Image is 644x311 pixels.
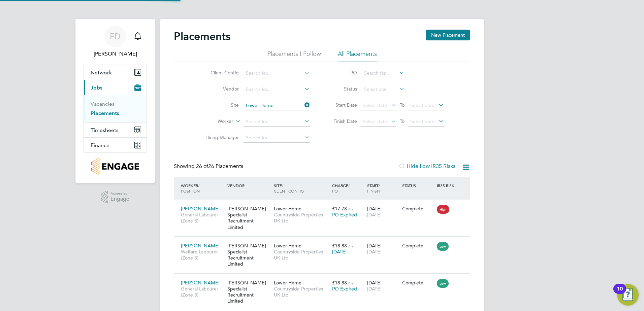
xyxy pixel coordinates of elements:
[362,85,405,94] input: Select one
[617,284,639,306] button: Open Resource Center, 10 new notifications
[181,249,224,261] span: Welfare Labourer (Zone 3)
[84,138,147,152] button: Finance
[367,183,380,194] span: / Finish
[274,183,304,194] span: / Client Config
[91,127,119,133] span: Timesheets
[274,206,301,212] span: Lower Herne
[91,101,115,107] a: Vacancies
[402,243,434,249] div: Complete
[91,84,102,91] span: Jobs
[110,32,121,41] span: FD
[363,102,387,108] span: Select date
[332,286,357,292] span: PO Expired
[226,179,272,192] div: Vendor
[348,243,354,248] span: / hr
[272,179,330,197] div: Site
[244,85,310,94] input: Search for...
[181,183,200,194] span: / Position
[244,69,310,78] input: Search for...
[84,95,147,122] div: Jobs
[332,183,350,194] span: / PO
[332,249,347,255] span: [DATE]
[327,102,357,108] label: Start Date
[332,206,347,212] span: £17.78
[91,158,139,175] img: countryside-properties-logo-retina.png
[200,102,239,108] label: Site
[84,50,147,58] span: Finlay Daly
[181,286,224,298] span: General Labourer (Zone 3)
[410,118,434,125] span: Select date
[365,239,400,258] div: [DATE]
[181,206,220,212] span: [PERSON_NAME]
[330,179,365,197] div: Charge
[200,70,239,76] label: Client Config
[84,158,147,175] a: Go to home page
[435,179,458,192] div: IR35 Risk
[179,179,226,197] div: Worker
[437,242,449,251] span: Low
[332,212,357,218] span: PO Expired
[365,276,400,295] div: [DATE]
[400,179,436,192] div: Status
[181,280,220,286] span: [PERSON_NAME]
[84,65,147,80] button: Network
[91,142,109,148] span: Finance
[367,286,382,292] span: [DATE]
[181,212,224,224] span: General Labourer (Zone 3)
[365,202,400,221] div: [DATE]
[398,117,407,126] span: To
[84,26,147,58] a: FD[PERSON_NAME]
[398,163,455,170] label: Hide Low IR35 Risks
[179,276,470,282] a: [PERSON_NAME]General Labourer (Zone 3)[PERSON_NAME] Specialist Recruitment LimitedLower HerneCoun...
[274,280,301,286] span: Lower Herne
[200,134,239,140] label: Hiring Manager
[200,86,239,92] label: Vendor
[410,102,434,108] span: Select date
[244,101,310,110] input: Search for...
[332,243,347,249] span: £18.88
[367,249,382,255] span: [DATE]
[274,249,329,261] span: Countryside Properties UK Ltd
[101,191,130,204] a: Powered byEngage
[194,118,233,125] label: Worker
[402,280,434,286] div: Complete
[174,163,245,170] div: Showing
[179,239,470,245] a: [PERSON_NAME]Welfare Labourer (Zone 3)[PERSON_NAME] Specialist Recruitment LimitedLower HerneCoun...
[244,117,310,127] input: Search for...
[84,80,147,95] button: Jobs
[110,191,129,197] span: Powered by
[181,243,220,249] span: [PERSON_NAME]
[174,30,230,43] h2: Placements
[226,202,272,234] div: [PERSON_NAME] Specialist Recruitment Limited
[362,69,405,78] input: Search for...
[196,163,243,170] span: 26 Placements
[437,205,449,214] span: High
[226,239,272,271] div: [PERSON_NAME] Specialist Recruitment Limited
[274,212,329,224] span: Countryside Properties UK Ltd
[437,279,449,288] span: Low
[338,50,377,62] li: All Placements
[196,163,208,170] span: 26 of
[110,196,129,202] span: Engage
[91,69,112,76] span: Network
[274,243,301,249] span: Lower Herne
[398,101,407,109] span: To
[327,70,357,76] label: PO
[348,206,354,211] span: / hr
[426,30,470,40] button: New Placement
[617,289,623,298] div: 10
[179,202,470,208] a: [PERSON_NAME]General Labourer (Zone 3)[PERSON_NAME] Specialist Recruitment LimitedLower HerneCoun...
[274,286,329,298] span: Countryside Properties UK Ltd
[75,19,155,183] nav: Main navigation
[84,123,147,137] button: Timesheets
[367,212,382,218] span: [DATE]
[348,280,354,285] span: / hr
[365,179,400,197] div: Start
[91,110,119,116] a: Placements
[267,50,321,62] li: Placements I Follow
[332,280,347,286] span: £18.88
[327,86,357,92] label: Status
[402,206,434,212] div: Complete
[363,118,387,125] span: Select date
[244,133,310,143] input: Search for...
